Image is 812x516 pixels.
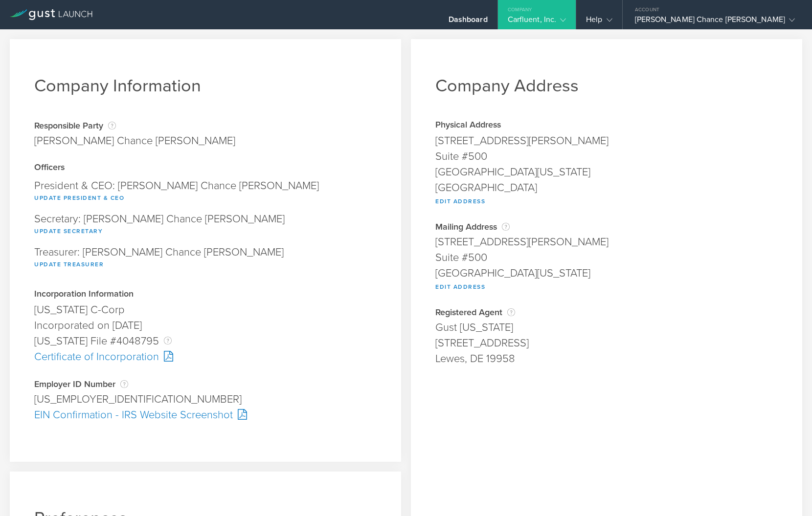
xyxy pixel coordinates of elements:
[435,351,778,366] div: Lewes, DE 19958
[34,192,124,204] button: Update President & CEO
[435,121,778,130] div: Physical Address
[435,180,778,195] div: [GEOGRAPHIC_DATA]
[34,290,377,300] div: Incorporation Information
[435,281,485,293] button: Edit Address
[34,302,377,318] div: [US_STATE] C-Corp
[435,307,778,317] div: Registered Agent
[435,149,778,164] div: Suite #500
[34,318,377,333] div: Incorporated on [DATE]
[763,469,812,516] iframe: Chat Widget
[34,379,377,389] div: Employer ID Number
[435,75,778,96] h1: Company Address
[449,15,488,29] div: Dashboard
[34,258,104,270] button: Update Treasurer
[34,333,377,349] div: [US_STATE] File #4048795
[635,15,795,29] div: [PERSON_NAME] Chance [PERSON_NAME]
[435,335,778,351] div: [STREET_ADDRESS]
[586,15,612,29] div: Help
[34,391,377,407] div: [US_EMPLOYER_IDENTIFICATION_NUMBER]
[435,234,778,250] div: [STREET_ADDRESS][PERSON_NAME]
[34,133,235,149] div: [PERSON_NAME] Chance [PERSON_NAME]
[508,15,566,29] div: Carfluent, Inc.
[435,250,778,265] div: Suite #500
[34,121,235,130] div: Responsible Party
[435,320,778,335] div: Gust [US_STATE]
[34,349,377,365] div: Certificate of Incorporation
[34,175,377,209] div: President & CEO: [PERSON_NAME] Chance [PERSON_NAME]
[435,133,778,149] div: [STREET_ADDRESS][PERSON_NAME]
[34,163,377,173] div: Officers
[435,265,778,281] div: [GEOGRAPHIC_DATA][US_STATE]
[435,164,778,180] div: [GEOGRAPHIC_DATA][US_STATE]
[34,407,377,423] div: EIN Confirmation - IRS Website Screenshot
[34,75,377,96] h1: Company Information
[34,242,377,275] div: Treasurer: [PERSON_NAME] Chance [PERSON_NAME]
[34,209,377,242] div: Secretary: [PERSON_NAME] Chance [PERSON_NAME]
[34,225,103,237] button: Update Secretary
[435,222,778,232] div: Mailing Address
[435,195,485,207] button: Edit Address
